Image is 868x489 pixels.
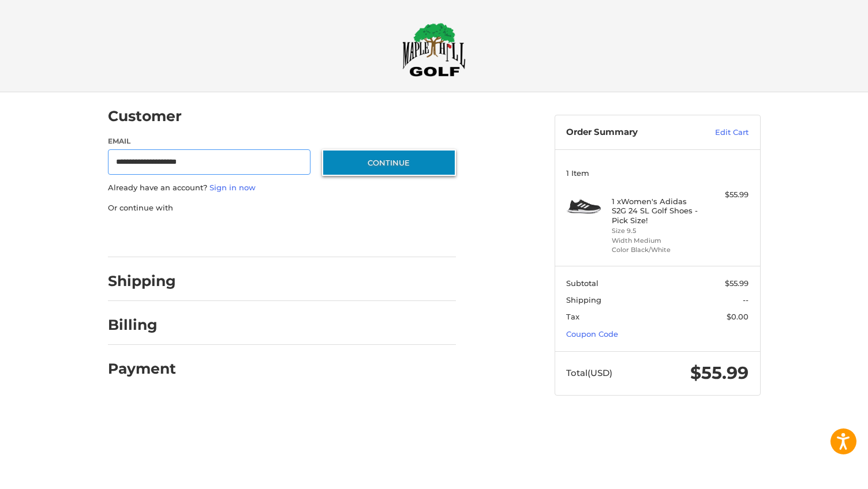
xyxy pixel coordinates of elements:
button: Continue [322,149,456,176]
p: Or continue with [108,202,456,214]
a: Coupon Code [566,329,618,338]
span: Shipping [566,295,601,304]
span: $55.99 [690,362,749,383]
label: Email [108,136,311,146]
span: $55.99 [725,279,749,288]
h2: Shipping [108,272,176,290]
span: Tax [566,312,579,321]
h3: 1 Item [566,168,749,178]
img: Maple Hill Golf [402,22,466,77]
a: Sign in now [209,183,256,192]
div: $55.99 [703,189,749,201]
li: Size 9.5 [612,226,700,236]
iframe: PayPal-paypal [104,225,190,246]
a: Edit Cart [690,127,749,138]
span: Total (USD) [566,367,612,378]
p: Already have an account? [108,182,456,194]
h2: Customer [108,107,182,125]
h4: 1 x Women's Adidas S2G 24 SL Golf Shoes - Pick Size! [612,197,700,225]
h3: Order Summary [566,127,690,138]
iframe: PayPal-paylater [202,225,289,246]
h2: Payment [108,360,176,378]
iframe: PayPal-venmo [300,225,386,246]
span: -- [743,295,749,304]
h2: Billing [108,316,175,334]
span: $0.00 [727,312,749,321]
li: Color Black/White [612,245,700,255]
span: Subtotal [566,279,598,288]
li: Width Medium [612,236,700,246]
